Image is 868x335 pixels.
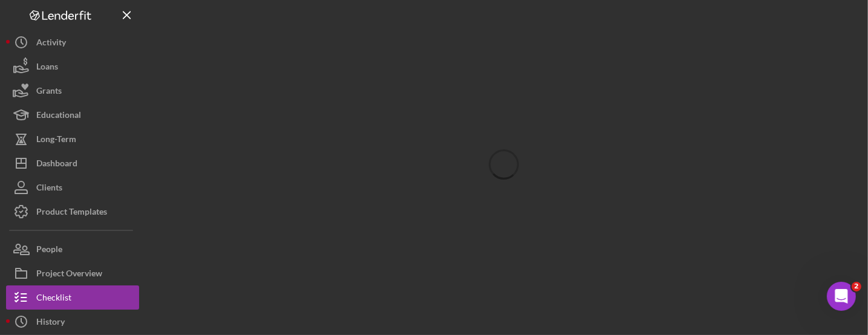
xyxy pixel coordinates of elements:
[6,237,139,261] button: People
[6,103,139,127] button: Educational
[6,285,139,310] button: Checklist
[6,310,139,334] button: History
[36,285,71,313] div: Checklist
[6,79,139,103] button: Grants
[36,30,66,57] div: Activity
[36,237,62,264] div: People
[36,261,102,288] div: Project Overview
[6,30,139,54] button: Activity
[6,54,139,79] button: Loans
[36,151,77,178] div: Dashboard
[36,54,58,82] div: Loans
[827,282,856,311] iframe: Intercom live chat
[6,175,139,200] button: Clients
[36,175,62,203] div: Clients
[36,127,76,154] div: Long-Term
[6,127,139,151] button: Long-Term
[852,282,861,291] span: 2
[6,261,139,285] button: Project Overview
[6,200,139,224] button: Product Templates
[36,103,81,130] div: Educational
[36,79,62,106] div: Grants
[36,200,107,227] div: Product Templates
[6,151,139,175] button: Dashboard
